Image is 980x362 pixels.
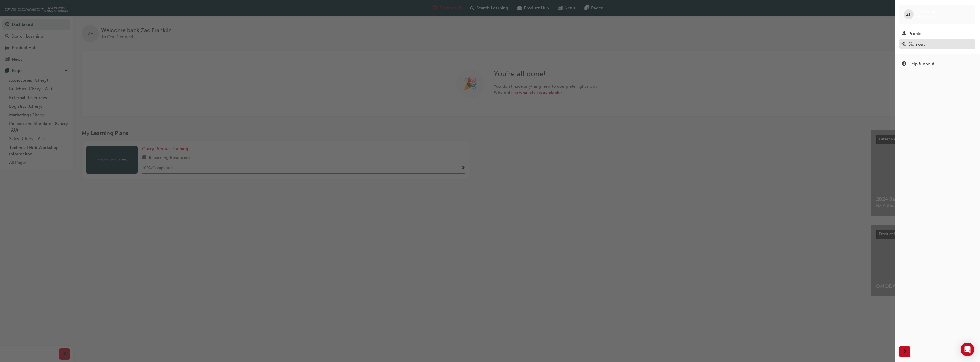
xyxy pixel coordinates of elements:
[916,15,933,19] span: chau1942
[908,61,934,67] div: Help & About
[961,343,974,356] div: Open Intercom Messenger
[902,31,906,36] span: man-icon
[906,11,911,18] span: ZF
[899,28,975,39] a: Profile
[902,42,906,47] span: exit-icon
[899,39,975,50] button: Sign out
[902,62,906,67] span: info-icon
[916,9,940,14] span: Zac Franklin
[903,348,907,355] span: next-icon
[908,30,921,37] div: Profile
[908,41,925,48] div: Sign out
[899,59,975,69] a: Help & About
